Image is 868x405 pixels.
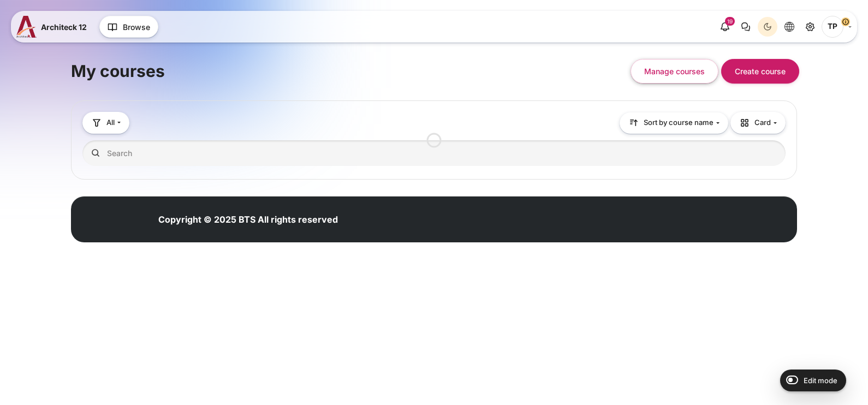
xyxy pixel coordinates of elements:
[822,16,843,38] span: Thanyaphon Pongpaichet
[620,112,728,134] button: Sorting drop-down menu
[715,17,735,37] div: Show notification window with 19 new notifications
[730,112,786,134] button: Display drop-down menu
[644,117,714,128] span: Sort by course name
[82,112,129,133] button: Grouping drop-down menu
[82,112,786,168] div: Course overview controls
[82,140,786,166] input: Search
[800,17,820,37] a: Site administration
[736,17,756,37] button: There are 0 unread conversations
[780,17,799,37] button: Languages
[71,32,797,180] section: Content
[71,61,165,82] h1: My courses
[721,59,799,84] button: Create course
[16,16,91,38] a: A12 A12 Architeck 12
[123,21,150,33] span: Browse
[16,16,37,38] img: A12
[106,117,115,128] span: All
[631,59,718,84] button: Manage courses
[71,100,797,180] section: Course overview
[804,376,837,385] span: Edit mode
[758,17,777,37] button: Light Mode Dark Mode
[158,214,338,225] strong: Copyright © 2025 BTS All rights reserved
[759,19,776,35] div: Dark Mode
[822,16,852,38] a: User menu
[725,17,735,26] div: 19
[739,117,771,128] span: Card
[41,21,87,33] span: Architeck 12
[99,16,158,38] button: Browse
